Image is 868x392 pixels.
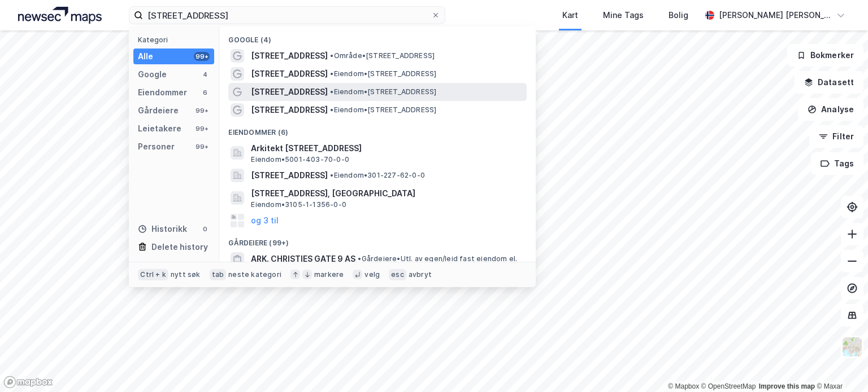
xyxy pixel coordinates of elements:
[210,269,227,280] div: tab
[251,85,328,99] span: [STREET_ADDRESS]
[138,269,168,280] div: Ctrl + k
[668,382,699,390] a: Mapbox
[330,69,333,78] span: •
[138,50,153,63] div: Alle
[364,270,380,279] div: velg
[795,71,863,94] button: Datasett
[701,382,756,390] a: OpenStreetMap
[201,224,210,234] div: 0
[669,8,688,22] div: Bolig
[330,87,436,96] span: Eiendom • [STREET_ADDRESS]
[219,119,536,139] div: Eiendommer (6)
[811,338,868,392] iframe: Chat Widget
[18,7,102,24] img: logo.a4113a55bc3d86da70a041830d287a7e.svg
[562,8,578,22] div: Kart
[358,254,361,263] span: •
[330,105,436,114] span: Eiendom • [STREET_ADDRESS]
[251,169,328,182] span: [STREET_ADDRESS]
[251,252,355,266] span: ARK. CHRISTIES GATE 9 AS
[358,254,517,263] span: Gårdeiere • Utl. av egen/leid fast eiendom el.
[194,106,210,115] div: 99+
[219,230,536,250] div: Gårdeiere (99+)
[759,382,815,390] a: Improve this map
[138,104,179,117] div: Gårdeiere
[194,142,210,151] div: 99+
[330,171,425,180] span: Eiendom • 301-227-62-0-0
[171,270,201,279] div: nytt søk
[138,222,187,236] div: Historikk
[251,214,279,227] button: og 3 til
[798,98,863,121] button: Analyse
[251,200,346,209] span: Eiendom • 3105-1-1356-0-0
[138,140,175,153] div: Personer
[251,142,522,155] span: Arkitekt [STREET_ADDRESS]
[330,51,435,60] span: Område • [STREET_ADDRESS]
[603,8,644,22] div: Mine Tags
[841,336,863,358] img: Z
[330,105,333,114] span: •
[809,125,863,148] button: Filter
[330,171,333,179] span: •
[330,87,333,96] span: •
[719,8,832,22] div: [PERSON_NAME] [PERSON_NAME]
[811,338,868,392] div: Kontrollprogram for chat
[811,152,863,175] button: Tags
[228,270,281,279] div: neste kategori
[389,269,406,280] div: esc
[138,122,181,135] div: Leietakere
[151,240,208,254] div: Delete history
[787,44,863,67] button: Bokmerker
[194,124,210,133] div: 99+
[138,68,167,81] div: Google
[251,103,328,117] span: [STREET_ADDRESS]
[3,376,53,389] a: Mapbox homepage
[201,70,210,79] div: 4
[138,36,214,44] div: Kategori
[330,51,333,60] span: •
[314,270,344,279] div: markere
[201,88,210,97] div: 6
[143,7,431,24] input: Søk på adresse, matrikkel, gårdeiere, leietakere eller personer
[194,52,210,61] div: 99+
[251,49,328,63] span: [STREET_ADDRESS]
[138,86,187,99] div: Eiendommer
[251,67,328,81] span: [STREET_ADDRESS]
[409,270,432,279] div: avbryt
[219,27,536,47] div: Google (4)
[330,69,436,78] span: Eiendom • [STREET_ADDRESS]
[251,187,522,200] span: [STREET_ADDRESS], [GEOGRAPHIC_DATA]
[251,155,349,164] span: Eiendom • 5001-403-70-0-0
